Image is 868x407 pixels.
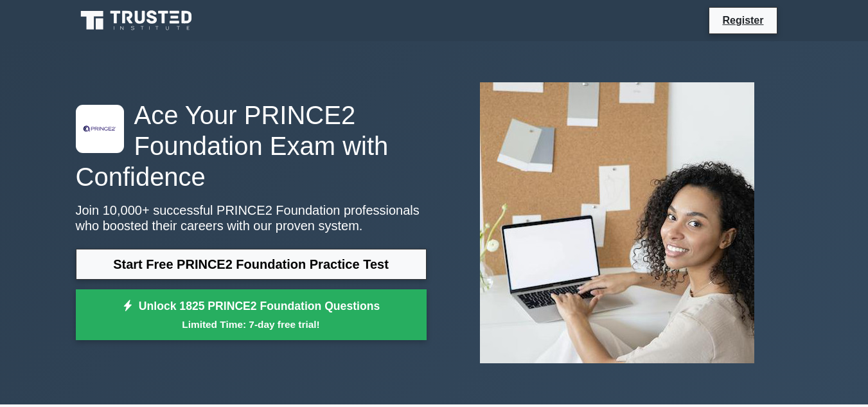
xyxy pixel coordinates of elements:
[92,317,411,332] small: Limited Time: 7-day free trial!
[76,100,427,192] h1: Ace Your PRINCE2 Foundation Exam with Confidence
[714,12,771,28] a: Register
[76,289,427,341] a: Unlock 1825 PRINCE2 Foundation QuestionsLimited Time: 7-day free trial!
[76,249,427,280] a: Start Free PRINCE2 Foundation Practice Test
[76,203,427,233] p: Join 10,000+ successful PRINCE2 Foundation professionals who boosted their careers with our prove...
